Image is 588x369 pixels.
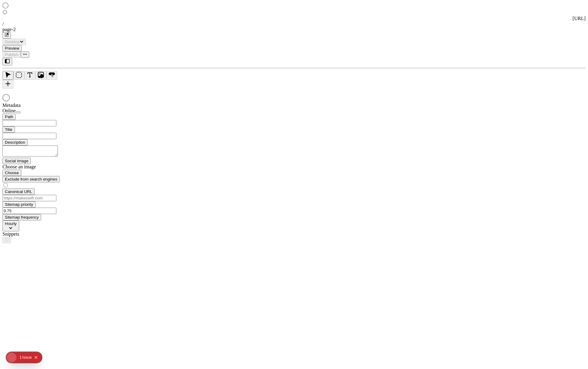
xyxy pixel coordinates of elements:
[2,170,21,176] button: Choose
[2,108,16,113] span: Online
[5,221,17,226] span: Hourly
[2,188,35,195] button: Canonical URL
[46,71,57,80] button: Button
[2,16,586,21] div: [URL]
[2,139,28,146] button: Description
[2,27,586,32] div: page-2
[2,220,19,231] button: Hourly
[2,158,31,164] button: Social Image
[2,45,22,51] button: Preview
[2,103,76,108] div: Metadata
[2,126,15,133] button: Title
[2,39,26,45] button: Desktop
[13,71,24,80] button: Box
[2,114,16,120] button: Path
[5,46,19,51] span: Preview
[2,164,76,170] div: Choose an image
[5,40,20,44] span: Desktop
[2,214,41,220] button: Sitemap frequency
[5,52,18,57] span: Publish
[2,201,36,208] button: Sitemap priority
[2,176,60,182] button: Exclude from search engines
[2,231,76,237] div: Snippets
[2,21,586,27] div: /
[24,71,35,80] button: Text
[5,170,19,175] span: Choose
[2,51,21,58] button: Publish
[2,195,56,201] input: https://makeswift.com
[35,71,46,80] button: Image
